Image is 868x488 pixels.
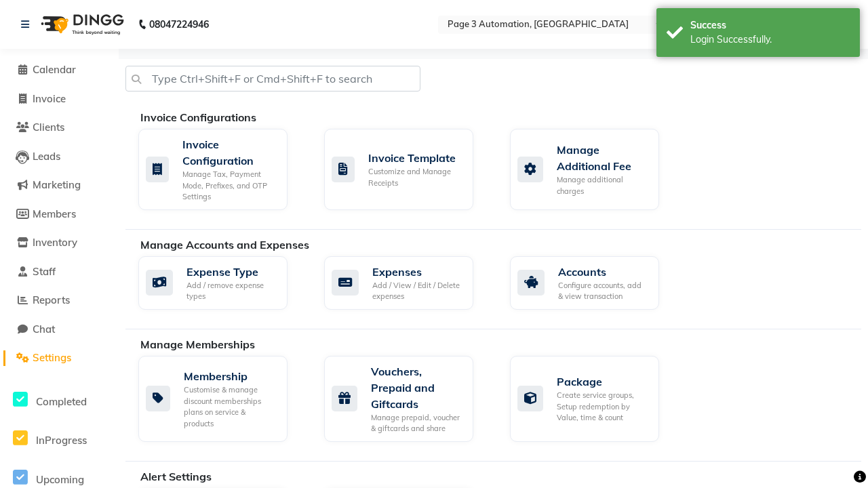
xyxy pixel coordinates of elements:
a: AccountsConfigure accounts, add & view transaction [510,256,675,310]
a: Invoice [3,91,115,107]
a: ExpensesAdd / View / Edit / Delete expenses [324,256,490,310]
a: Inventory [3,235,115,251]
a: MembershipCustomise & manage discount memberships plans on service & products [138,356,304,442]
div: Accounts [558,264,648,280]
a: Members [3,207,115,222]
input: Type Ctrl+Shift+F or Cmd+Shift+F to search [125,66,420,91]
img: logo [35,5,127,43]
div: Manage additional charges [557,174,648,197]
div: Expenses [372,264,462,280]
div: Configure accounts, add & view transaction [558,280,648,302]
span: Reports [33,293,70,306]
div: Add / remove expense types [186,280,277,302]
div: Invoice Template [368,150,462,166]
span: Staff [33,265,56,278]
a: Settings [3,350,115,366]
a: Chat [3,322,115,338]
div: Manage Tax, Payment Mode, Prefixes, and OTP Settings [182,169,277,203]
a: Leads [3,149,115,165]
span: InProgress [36,434,87,447]
span: Upcoming [36,473,84,486]
div: Invoice Configuration [182,136,277,169]
div: Create service groups, Setup redemption by Value, time & count [557,390,648,424]
div: Vouchers, Prepaid and Giftcards [371,363,462,412]
div: Manage prepaid, voucher & giftcards and share [371,412,462,434]
div: Login Successfully. [690,33,850,47]
span: Inventory [33,236,77,249]
span: Marketing [33,178,81,191]
a: Invoice ConfigurationManage Tax, Payment Mode, Prefixes, and OTP Settings [138,129,304,210]
a: Clients [3,120,115,136]
a: Reports [3,293,115,308]
div: Expense Type [186,264,277,280]
a: Calendar [3,62,115,78]
span: Completed [36,395,87,408]
a: Marketing [3,178,115,193]
div: Customise & manage discount memberships plans on service & products [184,384,277,429]
div: Membership [184,368,277,384]
b: 08047224946 [149,5,209,43]
span: Leads [33,150,60,163]
span: Chat [33,323,55,335]
a: Invoice TemplateCustomize and Manage Receipts [324,129,490,210]
span: Invoice [33,92,66,105]
span: Members [33,207,76,220]
div: Success [690,18,850,33]
span: Settings [33,351,71,364]
span: Clients [33,121,64,134]
a: Staff [3,264,115,280]
a: Expense TypeAdd / remove expense types [138,256,304,310]
a: Vouchers, Prepaid and GiftcardsManage prepaid, voucher & giftcards and share [324,356,490,442]
div: Manage Additional Fee [557,142,648,174]
div: Package [557,373,648,390]
a: Manage Additional FeeManage additional charges [510,129,675,210]
div: Customize and Manage Receipts [368,166,462,188]
a: PackageCreate service groups, Setup redemption by Value, time & count [510,356,675,442]
div: Add / View / Edit / Delete expenses [372,280,462,302]
span: Calendar [33,63,76,76]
